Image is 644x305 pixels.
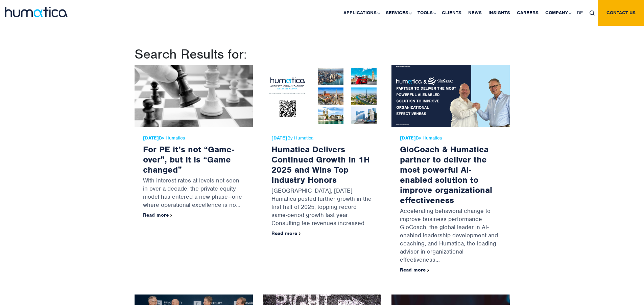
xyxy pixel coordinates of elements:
[590,10,595,16] img: search_icon
[263,65,381,127] img: Humatica Delivers Continued Growth in 1H 2025 and Wins Top Industry Honors
[5,7,68,17] img: logo
[400,205,501,267] p: Accelerating behavioral change to improve business performance GloCoach, the global leader in AI-...
[143,212,172,218] a: Read more
[271,230,301,236] a: Read more
[271,185,373,231] p: [GEOGRAPHIC_DATA], [DATE] – Humatica posted further growth in the first half of 2025, topping rec...
[400,135,501,141] span: By Humatica
[143,135,244,141] span: By Humatica
[427,269,429,272] img: arrowicon
[271,135,287,141] strong: [DATE]
[143,175,244,212] p: With interest rates at levels not seen in over a decade, the private equity model has entered a n...
[143,144,234,175] a: For PE it’s not “Game-over”, but it is “Game changed”
[400,135,416,141] strong: [DATE]
[577,10,583,16] span: DE
[400,144,492,205] a: GloCoach & Humatica partner to deliver the most powerful AI-enabled solution to improve organizat...
[135,46,510,62] h1: Search Results for:
[400,267,429,273] a: Read more
[299,232,301,235] img: arrowicon
[143,135,159,141] strong: [DATE]
[271,135,373,141] span: By Humatica
[170,214,172,217] img: arrowicon
[135,65,253,127] img: For PE it’s not “Game-over”, but it is “Game changed”
[271,144,370,185] a: Humatica Delivers Continued Growth in 1H 2025 and Wins Top Industry Honors
[391,65,510,127] img: GloCoach & Humatica partner to deliver the most powerful AI-enabled solution to improve organizat...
